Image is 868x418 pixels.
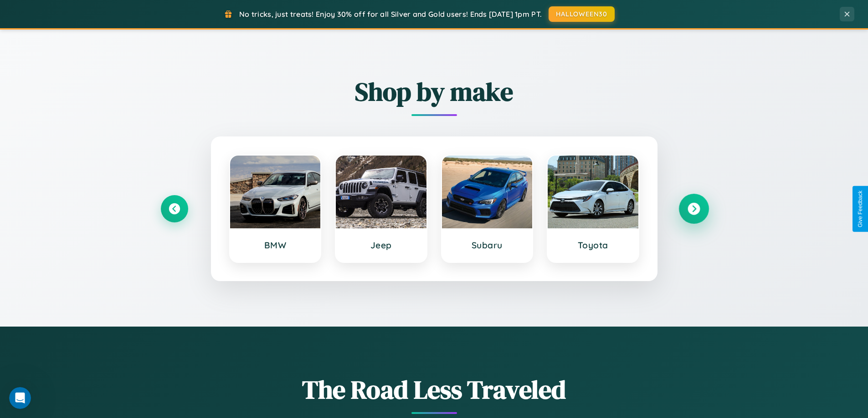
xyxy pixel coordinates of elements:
h2: Shop by make [161,74,708,109]
h3: Subaru [451,240,524,251]
h3: Jeep [345,240,417,251]
iframe: Intercom live chat [9,387,31,409]
h3: Toyota [557,240,629,251]
button: HALLOWEEN30 [549,6,615,22]
div: Give Feedback [857,191,863,227]
h1: The Road Less Traveled [161,372,708,407]
span: No tricks, just treats! Enjoy 30% off for all Silver and Gold users! Ends [DATE] 1pm PT. [239,10,542,19]
h3: BMW [239,240,312,251]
